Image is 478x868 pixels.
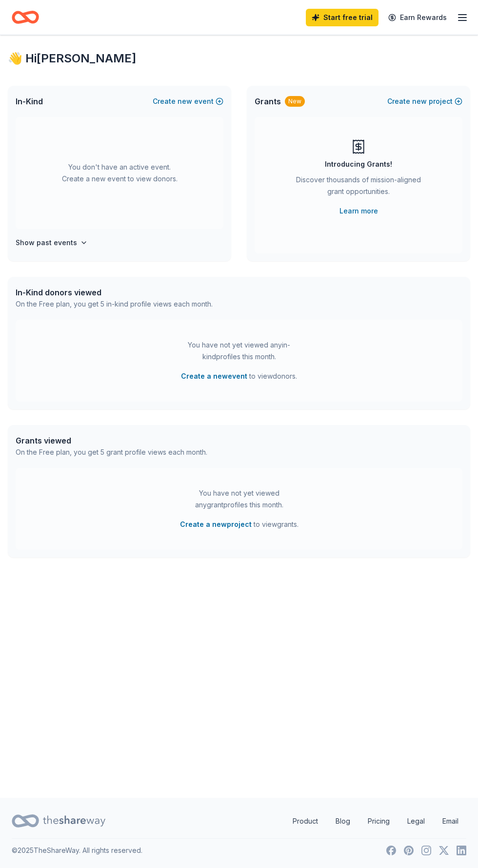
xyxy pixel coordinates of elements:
[412,96,427,107] span: new
[12,845,142,856] p: © 2025 TheShareWay. All rights reserved.
[16,237,88,249] button: Show past events
[285,811,466,831] nav: quick links
[180,519,252,530] button: Create a newproject
[339,205,378,217] a: Learn more
[12,6,39,29] a: Home
[328,811,358,831] a: Blog
[16,446,207,458] div: On the Free plan, you get 5 grant profile views each month.
[16,435,207,446] div: Grants viewed
[16,237,77,249] h4: Show past events
[153,96,223,107] button: Createnewevent
[178,487,300,511] div: You have not yet viewed any grant profiles this month.
[180,519,299,530] span: to view grants .
[16,117,223,229] div: You don't have an active event. Create a new event to view donors.
[360,811,398,831] a: Pricing
[181,370,247,382] button: Create a newevent
[16,96,43,107] span: In-Kind
[181,370,297,382] span: to view donors .
[382,9,453,26] a: Earn Rewards
[178,96,192,107] span: new
[285,811,326,831] a: Product
[16,287,213,298] div: In-Kind donors viewed
[178,339,300,363] div: You have not yet viewed any in-kind profiles this month.
[294,174,423,201] div: Discover thousands of mission-aligned grant opportunities.
[16,298,213,310] div: On the Free plan, you get 5 in-kind profile views each month.
[285,96,305,107] div: New
[387,96,462,107] button: Createnewproject
[325,158,392,170] div: Introducing Grants!
[306,9,378,26] a: Start free trial
[255,96,281,107] span: Grants
[8,51,470,66] div: 👋 Hi [PERSON_NAME]
[399,811,433,831] a: Legal
[435,811,466,831] a: Email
